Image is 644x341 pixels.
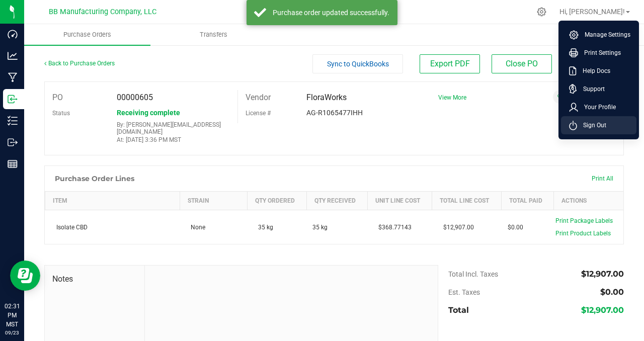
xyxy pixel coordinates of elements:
[577,120,606,130] span: Sign Out
[592,175,613,182] span: Print All
[578,102,616,112] span: Your Profile
[312,223,328,232] span: 35 kg
[306,109,363,117] span: AG-R1065477IHH
[253,224,273,231] span: 35 kg
[5,302,20,329] p: 02:31 PM MST
[306,192,367,210] th: Qty Received
[49,8,156,16] span: BB Manufacturing Company, LLC
[8,159,18,169] inline-svg: Reports
[55,175,134,183] h1: Purchase Order Lines
[581,305,624,315] span: $12,907.00
[8,94,18,104] inline-svg: Inbound
[5,329,20,336] p: 09/23
[51,223,174,232] div: Isolate CBD
[10,261,40,291] iframe: Resource center
[8,51,18,61] inline-svg: Analytics
[579,30,630,40] span: Manage Settings
[306,93,347,102] span: FloraWorks
[327,60,389,68] span: Sync to QuickBooks
[8,116,18,126] inline-svg: Inventory
[438,224,474,231] span: $12,907.00
[554,192,623,210] th: Actions
[117,93,153,102] span: 00000605
[577,84,605,94] span: Support
[246,90,271,105] label: Vendor
[430,59,470,68] span: Export PDF
[247,192,306,210] th: Qty Ordered
[432,192,502,210] th: Total Line Cost
[600,287,624,297] span: $0.00
[420,54,480,73] button: Export PDF
[569,84,632,94] a: Support
[272,8,390,18] div: Purchase order updated successfully.
[367,192,432,210] th: Unit Line Cost
[8,29,18,39] inline-svg: Dashboard
[506,59,538,68] span: Close PO
[45,192,180,210] th: Item
[555,230,611,237] span: Print Product Labels
[559,8,625,16] span: Hi, [PERSON_NAME]!
[117,121,230,135] p: By: [PERSON_NAME][EMAIL_ADDRESS][DOMAIN_NAME]
[8,72,18,82] inline-svg: Manufacturing
[52,90,63,105] label: PO
[438,94,466,101] a: View More
[502,210,554,244] td: $0.00
[578,48,621,58] span: Print Settings
[569,66,632,76] a: Help Docs
[577,66,610,76] span: Help Docs
[180,192,247,210] th: Strain
[555,217,613,224] span: Print Package Labels
[186,224,205,231] span: None
[24,24,150,45] a: Purchase Orders
[535,7,548,17] div: Manage settings
[502,192,554,210] th: Total Paid
[492,54,552,73] button: Close PO
[246,106,271,121] label: License #
[373,224,412,231] span: $368.77143
[581,269,624,279] span: $12,907.00
[186,30,241,39] span: Transfers
[448,270,498,278] span: Total Incl. Taxes
[8,137,18,147] inline-svg: Outbound
[553,90,567,104] span: Attach a document
[52,273,137,285] span: Notes
[117,136,230,143] p: At: [DATE] 3:36 PM MST
[50,30,125,39] span: Purchase Orders
[44,60,115,67] a: Back to Purchase Orders
[448,305,469,315] span: Total
[117,109,180,117] span: Receiving complete
[561,116,636,134] li: Sign Out
[448,288,480,296] span: Est. Taxes
[150,24,277,45] a: Transfers
[312,54,403,73] button: Sync to QuickBooks
[52,106,70,121] label: Status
